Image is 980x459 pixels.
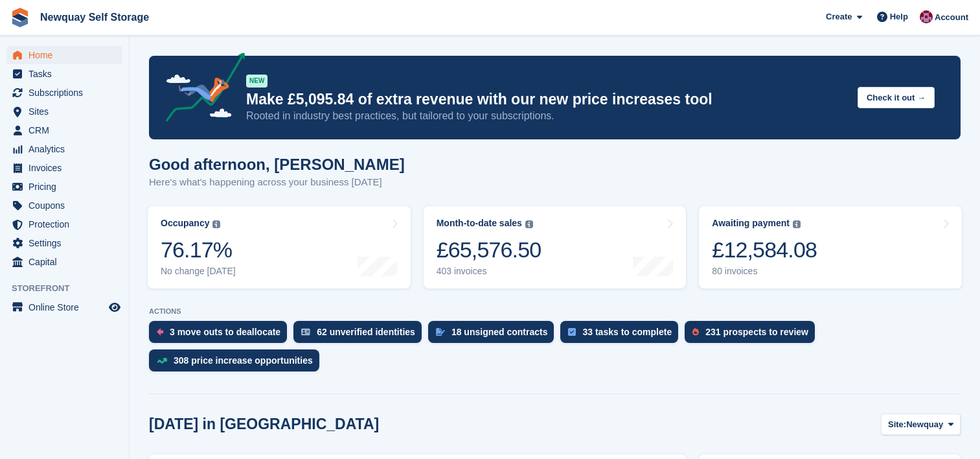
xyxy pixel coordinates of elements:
img: prospect-51fa495bee0391a8d652442698ab0144808aea92771e9ea1ae160a38d050c398.svg [692,328,699,336]
a: menu [6,140,122,158]
a: menu [6,159,122,177]
div: 80 invoices [712,266,817,277]
a: menu [6,196,122,215]
a: menu [6,234,122,252]
span: Account [935,11,968,24]
p: Rooted in industry best practices, but tailored to your subscriptions. [246,109,847,123]
a: menu [6,65,122,83]
span: Subscriptions [28,84,106,102]
span: Invoices [28,159,106,177]
a: 231 prospects to review [685,321,821,349]
span: Protection [28,215,106,233]
div: Occupancy [161,218,209,229]
a: menu [6,46,122,64]
img: price-adjustments-announcement-icon-8257ccfd72463d97f412b2fc003d46551f7dbcb40ab6d574587a9cd5c0d94... [155,53,245,126]
button: Check it out → [858,87,935,108]
a: menu [6,121,122,139]
div: NEW [246,75,268,88]
a: 33 tasks to complete [560,321,685,349]
a: 308 price increase opportunities [149,349,326,378]
span: Sites [28,102,106,121]
div: Awaiting payment [712,218,790,229]
h1: Good afternoon, [PERSON_NAME] [149,156,405,173]
div: 3 move outs to deallocate [170,327,280,337]
div: Month-to-date sales [437,218,522,229]
div: 62 unverified identities [317,327,415,337]
button: Site: Newquay [881,414,961,435]
img: verify_identity-adf6edd0f0f0b5bbfe63781bf79b02c33cf7c696d77639b501bdc392416b5a36.svg [301,328,310,336]
a: Awaiting payment £12,584.08 80 invoices [699,206,962,288]
span: Help [890,10,908,23]
p: Make £5,095.84 of extra revenue with our new price increases tool [246,90,847,109]
img: icon-info-grey-7440780725fd019a000dd9b08b2336e03edf1995a4989e88bcd33f0948082b44.svg [212,220,220,228]
span: Home [28,46,106,64]
span: Pricing [28,178,106,196]
div: £12,584.08 [712,237,817,263]
p: ACTIONS [149,307,961,316]
img: Paul Upson [920,10,933,23]
span: Coupons [28,196,106,215]
a: Newquay Self Storage [35,6,154,28]
a: Month-to-date sales £65,576.50 403 invoices [424,206,687,288]
img: icon-info-grey-7440780725fd019a000dd9b08b2336e03edf1995a4989e88bcd33f0948082b44.svg [793,220,801,228]
a: 18 unsigned contracts [428,321,561,349]
img: contract_signature_icon-13c848040528278c33f63329250d36e43548de30e8caae1d1a13099fd9432cc5.svg [436,328,445,336]
a: Preview store [107,300,122,315]
span: Online Store [28,298,106,316]
a: Occupancy 76.17% No change [DATE] [148,206,411,288]
img: task-75834270c22a3079a89374b754ae025e5fb1db73e45f91037f5363f120a921f8.svg [568,328,576,336]
img: stora-icon-8386f47178a22dfd0bd8f6a31ec36ba5ce8667c1dd55bd0f319d3a0aa187defe.svg [10,8,30,27]
a: 3 move outs to deallocate [149,321,293,349]
span: Storefront [12,282,129,295]
span: Settings [28,234,106,252]
span: Create [826,10,852,23]
span: Capital [28,253,106,271]
span: CRM [28,121,106,139]
img: move_outs_to_deallocate_icon-f764333ba52eb49d3ac5e1228854f67142a1ed5810a6f6cc68b1a99e826820c5.svg [157,328,163,336]
div: 231 prospects to review [705,327,808,337]
a: menu [6,178,122,196]
a: menu [6,298,122,316]
div: 18 unsigned contracts [451,327,548,337]
a: 62 unverified identities [293,321,428,349]
div: 33 tasks to complete [582,327,672,337]
a: menu [6,102,122,121]
span: Site: [888,418,906,431]
a: menu [6,84,122,102]
a: menu [6,215,122,233]
img: price_increase_opportunities-93ffe204e8149a01c8c9dc8f82e8f89637d9d84a8eef4429ea346261dce0b2c0.svg [157,358,167,364]
div: 403 invoices [437,266,541,277]
a: menu [6,253,122,271]
span: Newquay [906,418,943,431]
img: icon-info-grey-7440780725fd019a000dd9b08b2336e03edf1995a4989e88bcd33f0948082b44.svg [525,220,533,228]
p: Here's what's happening across your business [DATE] [149,175,405,190]
div: No change [DATE] [161,266,236,277]
div: 76.17% [161,237,236,263]
span: Tasks [28,65,106,83]
div: 308 price increase opportunities [174,355,313,366]
div: £65,576.50 [437,237,541,263]
h2: [DATE] in [GEOGRAPHIC_DATA] [149,416,379,433]
span: Analytics [28,140,106,158]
